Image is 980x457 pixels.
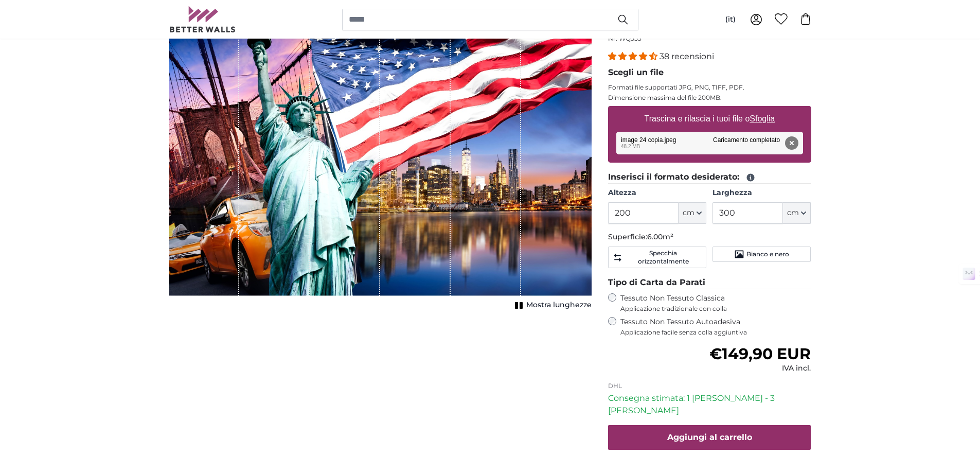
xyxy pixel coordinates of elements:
img: Betterwalls [169,6,236,32]
label: Altezza [608,188,706,198]
span: Mostra lunghezze [526,300,592,310]
span: cm [787,208,799,218]
legend: Scegli un file [608,66,811,79]
button: Aggiungi al carrello [608,425,811,450]
span: Aggiungi al carrello [667,432,752,442]
span: Applicazione facile senza colla aggiuntiva [620,328,811,337]
u: Sfoglia [750,114,775,123]
p: DHL [608,382,811,390]
legend: Inserisci il formato desiderato: [608,171,811,184]
button: cm [679,202,706,224]
div: IVA incl. [709,363,811,374]
span: Applicazione tradizionale con colla [620,305,811,313]
p: Superficie: [608,232,811,242]
p: Formati file supportati JPG, PNG, TIFF, PDF. [608,83,811,92]
span: 6.00m² [647,232,673,241]
span: 38 recensioni [660,51,714,61]
p: Dimensione massima del file 200MB. [608,94,811,102]
label: Larghezza [712,188,811,198]
span: Specchia orizzontalmente [625,249,702,266]
span: cm [683,208,694,218]
label: Tessuto Non Tessuto Autoadesiva [620,317,811,337]
label: Trascina e rilascia i tuoi file o [640,109,779,129]
button: (it) [717,10,744,29]
button: Specchia orizzontalmente [608,247,706,268]
button: cm [783,202,811,224]
button: Mostra lunghezze [512,298,592,312]
p: Consegna stimata: 1 [PERSON_NAME] - 3 [PERSON_NAME] [608,392,811,417]
span: Bianco e nero [746,250,789,258]
span: 4.34 stars [608,51,660,61]
label: Tessuto Non Tessuto Classica [620,293,811,313]
div: 1 of 1 [169,13,592,312]
legend: Tipo di Carta da Parati [608,276,811,289]
span: €149,90 EUR [709,344,811,363]
button: Bianco e nero [712,247,811,262]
